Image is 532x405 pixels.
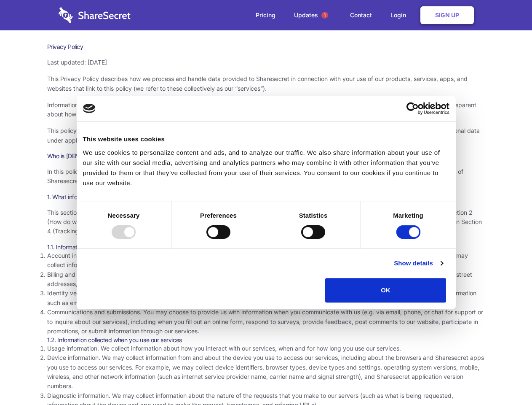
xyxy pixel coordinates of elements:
strong: Preferences [200,212,237,219]
span: Billing and payment information. In order to purchase a service, you may need to provide us with ... [47,271,472,287]
h1: Privacy Policy [47,43,485,51]
span: 1.2. Information collected when you use our services [47,336,182,343]
span: Who is [DEMOGRAPHIC_DATA]? [47,152,131,159]
span: 1.1. Information you provide to us [47,243,132,251]
span: In this policy, “Sharesecret,” “we,” “us,” and “our” refer to Sharesecret Inc., a U.S. company. S... [47,168,463,184]
span: This Privacy Policy describes how we process and handle data provided to Sharesecret in connectio... [47,75,468,92]
strong: Necessary [108,212,140,219]
span: This policy uses the term “personal data” to refer to information that is related to an identifie... [47,127,480,143]
span: 1 [321,12,328,19]
a: Pricing [247,2,284,28]
p: Last updated: [DATE] [47,58,485,67]
div: This website uses cookies [83,134,449,144]
span: 1. What information do we collect about you? [47,193,163,200]
span: Usage information. We collect information about how you interact with our services, when and for ... [47,345,401,352]
a: Show details [394,258,443,268]
a: Login [382,2,419,28]
span: Device information. We may collect information from and about the device you use to access our se... [47,354,484,389]
span: Communications and submissions. You may choose to provide us with information when you communicat... [47,308,483,335]
span: Identity verification information. Some services require you to verify your identity as part of c... [47,289,476,306]
span: Information security and privacy are at the heart of what Sharesecret values and promotes as a co... [47,101,476,118]
span: This section describes the various types of information we collect from and about you. To underst... [47,209,482,235]
div: We use cookies to personalize content and ads, and to analyze our traffic. We also share informat... [83,148,449,188]
span: Account information. Our services generally require you to create an account before you can acces... [47,252,468,268]
a: Usercentrics Cookiebot - opens in a new window [376,102,449,115]
a: Sign Up [420,6,474,24]
img: logo-wordmark-white-trans-d4663122ce5f474addd5e946df7df03e33cb6a1c49d2221995e7729f52c070b2.svg [59,7,131,23]
img: logo [83,104,96,113]
button: OK [325,278,446,302]
a: Contact [342,2,380,28]
strong: Marketing [393,212,423,219]
strong: Statistics [299,212,328,219]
